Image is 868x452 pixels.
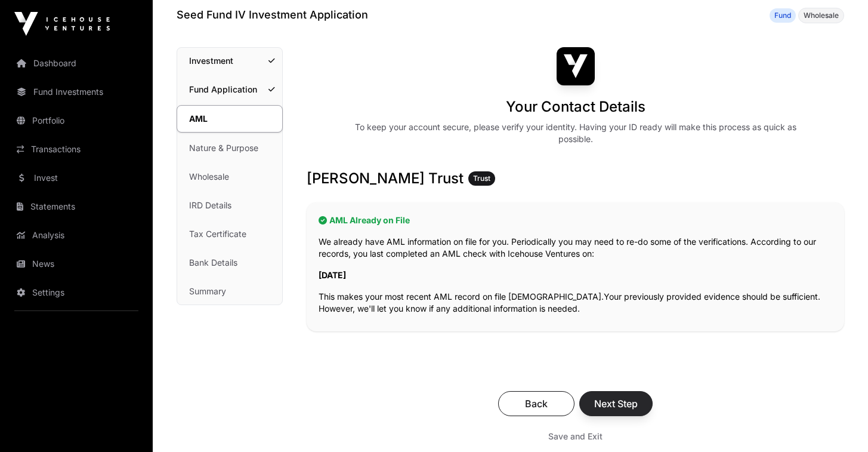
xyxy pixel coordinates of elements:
a: Settings [10,279,143,306]
a: Fund Investments [10,79,143,105]
a: IRD Details [177,192,282,219]
a: Statements [10,193,143,220]
a: Transactions [10,136,143,162]
p: We already have AML information on file for you. Periodically you may need to re-do some of the v... [319,236,832,260]
iframe: Chat Widget [808,395,868,452]
span: Fund [774,11,791,20]
a: Analysis [10,222,143,248]
span: Next Step [594,396,638,411]
a: Nature & Purpose [177,135,282,161]
button: Save and Exit [534,426,617,447]
span: Save and Exit [548,431,603,442]
a: Portfolio [10,107,143,134]
span: Back [513,396,560,411]
h2: AML Already on File [319,214,832,226]
a: Summary [177,278,282,305]
a: News [10,251,143,277]
a: Bank Details [177,250,282,276]
img: Seed Fund IV [557,47,595,85]
div: To keep your account secure, please verify your identity. Having your ID ready will make this pro... [347,121,805,145]
p: [DATE] [319,269,832,281]
a: Tax Certificate [177,221,282,247]
h1: Your Contact Details [506,97,645,116]
h3: [PERSON_NAME] Trust [307,169,844,188]
a: Wholesale [177,164,282,190]
a: AML [177,105,283,133]
button: Next Step [579,391,653,416]
h1: Seed Fund IV Investment Application [177,7,368,23]
p: This makes your most recent AML record on file [DEMOGRAPHIC_DATA]. [319,291,832,315]
button: Back [498,391,574,416]
span: Wholesale [804,11,839,20]
img: Icehouse Ventures Logo [14,12,110,36]
span: Trust [473,174,490,183]
a: Fund Application [177,76,282,103]
a: Dashboard [10,50,143,76]
a: Investment [177,48,282,74]
a: Invest [10,165,143,191]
